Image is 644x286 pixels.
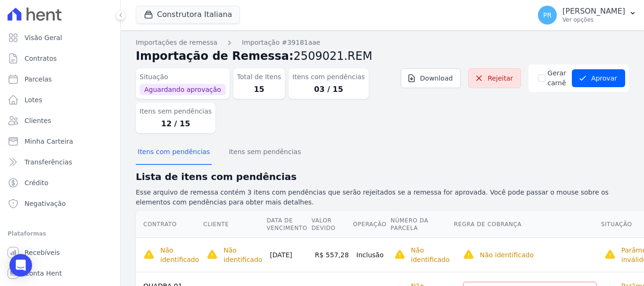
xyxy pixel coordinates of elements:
a: Crédito [4,173,116,192]
th: Contrato [136,211,203,238]
span: Minha Carteira [25,137,73,146]
th: Cliente [203,211,266,238]
p: [PERSON_NAME] [562,7,625,16]
p: Esse arquivo de remessa contém 3 itens com pendências que serão rejeitados se a remessa for aprov... [136,188,629,207]
dd: 03 / 15 [292,84,364,95]
dt: Itens sem pendências [140,106,212,116]
a: Lotes [4,90,116,109]
span: Crédito [25,178,49,188]
a: Transferências [4,153,116,172]
a: Parcelas [4,70,116,89]
th: Valor devido [311,211,353,238]
button: Aprovar [572,69,625,87]
dd: 12 / 15 [140,118,212,130]
p: Não identificado [411,245,450,264]
p: Não identificado [223,245,262,264]
td: Inclusão [353,237,390,272]
div: Plataformas [8,228,113,239]
label: Gerar carnê [547,68,566,88]
a: Conta Hent [4,264,116,283]
nav: Breadcrumb [136,38,629,48]
h2: Importação de Remessa: [136,48,629,65]
a: Importações de remessa [136,38,217,48]
span: PR [543,12,552,18]
span: Aguardando aprovação [140,84,226,95]
button: Itens sem pendências [227,140,303,165]
th: Operação [353,211,390,238]
dd: 15 [237,84,281,95]
button: PR [PERSON_NAME] Ver opções [530,2,644,28]
h2: Lista de itens com pendências [136,170,629,184]
span: Clientes [25,116,51,125]
a: Rejeitar [468,68,521,88]
a: Contratos [4,49,116,68]
th: Regra de Cobrança [454,211,601,238]
a: Visão Geral [4,28,116,47]
p: Não identificado [480,250,534,260]
span: Recebíveis [25,248,60,257]
a: Download [401,68,461,88]
dt: Total de Itens [237,72,281,82]
span: Contratos [25,54,57,63]
a: Clientes [4,111,116,130]
td: [DATE] [266,237,311,272]
button: Itens com pendências [136,140,212,165]
a: Importação #39181aae [242,38,320,48]
a: Minha Carteira [4,132,116,151]
dt: Itens com pendências [292,72,364,82]
dt: Situação [140,72,226,82]
td: R$ 557,28 [311,237,353,272]
p: Não identificado [160,245,199,264]
th: Data de Vencimento [266,211,311,238]
a: Negativação [4,194,116,213]
span: Lotes [25,95,42,105]
div: Open Intercom Messenger [9,254,32,277]
a: Recebíveis [4,243,116,262]
span: Transferências [25,157,72,167]
th: Número da Parcela [390,211,454,238]
span: Negativação [25,199,66,208]
span: Parcelas [25,74,52,84]
span: Visão Geral [25,33,62,42]
span: Conta Hent [25,269,62,278]
button: Construtora Italiana [136,6,240,24]
p: Ver opções [562,16,625,24]
span: 2509021.REM [294,49,372,63]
